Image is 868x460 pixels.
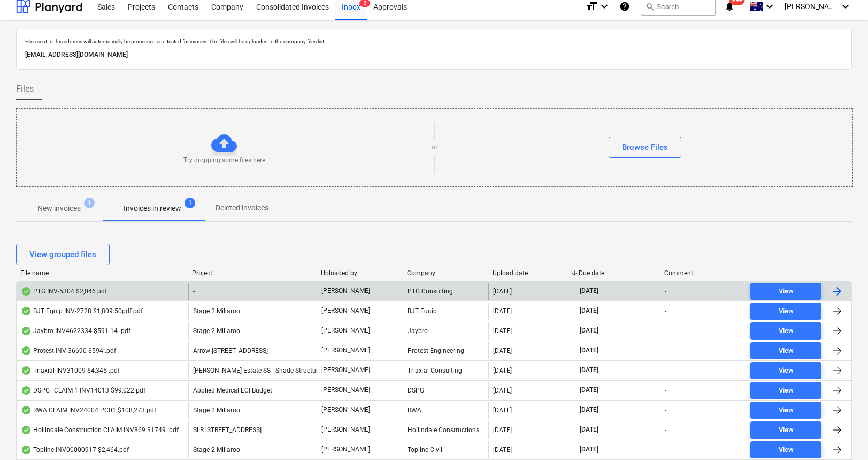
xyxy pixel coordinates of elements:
p: Deleted invoices [216,202,268,214]
p: [PERSON_NAME] [321,425,370,434]
div: Jaybro INV4622334 $591.14 .pdf [21,327,130,335]
div: Upload date [493,269,570,277]
div: PTG INV-5304 $2,046.pdf [21,287,107,296]
span: search [646,2,654,11]
span: Files [16,82,34,95]
span: [PERSON_NAME] [785,2,838,11]
span: [DATE] [579,306,600,315]
span: [DATE] [579,386,600,395]
div: Due date [579,269,656,277]
span: Arrow 82 Noosa St [193,347,268,355]
div: Project [192,269,312,277]
span: - [193,288,195,295]
div: OCR finished [21,366,32,375]
div: PTG Consulting [403,283,488,300]
span: 1 [84,198,95,208]
div: [DATE] [493,307,512,315]
span: Stage 2 Millaroo [193,307,240,315]
div: OCR finished [21,307,32,315]
div: View [779,345,794,357]
p: Invoices in review [124,203,181,214]
div: View [779,325,794,337]
div: RWA CLAIM INV24004 PC01 $108,273.pdf [21,406,156,414]
span: 1 [185,198,195,208]
span: Applied Medical ECI Budget [193,387,272,394]
div: OCR finished [21,446,32,454]
div: Browse Files [622,140,668,154]
div: View [779,424,794,436]
p: [EMAIL_ADDRESS][DOMAIN_NAME] [25,49,843,61]
div: [DATE] [493,406,512,414]
div: View grouped files [29,247,96,261]
div: Hollindale Construction CLAIM INV869 $1749 .pdf [21,426,179,434]
span: [DATE] [579,326,600,335]
div: Protest Engineering [403,342,488,359]
div: Hollindale Constructions [403,421,488,439]
div: Triaxial INV31009 $4,345 .pdf [21,366,120,375]
button: View [750,342,821,359]
span: [DATE] [579,445,600,454]
div: Try dropping some files hereorBrowse Files [16,108,853,187]
div: - [665,288,666,295]
span: SLR 2 Millaroo Drive [193,426,262,434]
span: [DATE] [579,346,600,355]
p: [PERSON_NAME] [321,386,370,395]
span: Stage 2 Millaroo [193,327,240,335]
div: - [665,367,666,374]
p: [PERSON_NAME] [321,346,370,355]
div: Uploaded by [321,269,398,277]
div: DSPG [403,382,488,399]
div: Topline INV00000917 $2,464.pdf [21,446,129,454]
p: [PERSON_NAME] [321,306,370,315]
div: OCR finished [21,346,32,355]
div: BJT Equip [403,303,488,320]
button: View grouped files [16,244,110,265]
div: OCR finished [21,386,32,395]
span: Stage 2 Millaroo [193,446,240,454]
div: [DATE] [493,446,512,454]
p: [PERSON_NAME] [321,286,370,296]
div: - [665,387,666,394]
div: OCR finished [21,426,32,434]
p: [PERSON_NAME] [321,366,370,375]
div: View [779,365,794,377]
div: - [665,327,666,335]
button: Browse Files [609,137,681,158]
div: DSPG_ CLAIM 1 INV14013 $99,022.pdf [21,386,145,395]
button: View [750,382,821,399]
button: View [750,402,821,419]
div: - [665,347,666,355]
p: [PERSON_NAME] [321,405,370,414]
div: OCR finished [21,287,32,296]
div: - [665,406,666,414]
div: Comment [664,269,742,277]
div: [DATE] [493,347,512,355]
div: View [779,384,794,397]
div: View [779,285,794,298]
div: View [779,444,794,456]
p: [PERSON_NAME] [321,326,370,335]
p: Files sent to this address will automatically be processed and tested for viruses. The files will... [25,38,843,45]
div: RWA [403,402,488,419]
button: View [750,362,821,379]
div: File name [20,269,183,277]
div: BJT Equip INV-2728 $1,809.50pdf.pdf [21,307,143,315]
div: Company [407,269,485,277]
p: or [432,143,437,152]
iframe: Chat Widget [815,409,868,460]
span: Stage 2 Millaroo [193,406,240,414]
button: View [750,303,821,320]
p: New invoices [37,203,81,214]
div: - [665,307,666,315]
div: View [779,404,794,417]
div: [DATE] [493,288,512,295]
div: Jaybro [403,322,488,340]
div: View [779,305,794,318]
div: OCR finished [21,406,32,414]
div: OCR finished [21,327,32,335]
button: View [750,322,821,340]
span: [DATE] [579,286,600,296]
div: Topline Civil [403,441,488,458]
div: [DATE] [493,327,512,335]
